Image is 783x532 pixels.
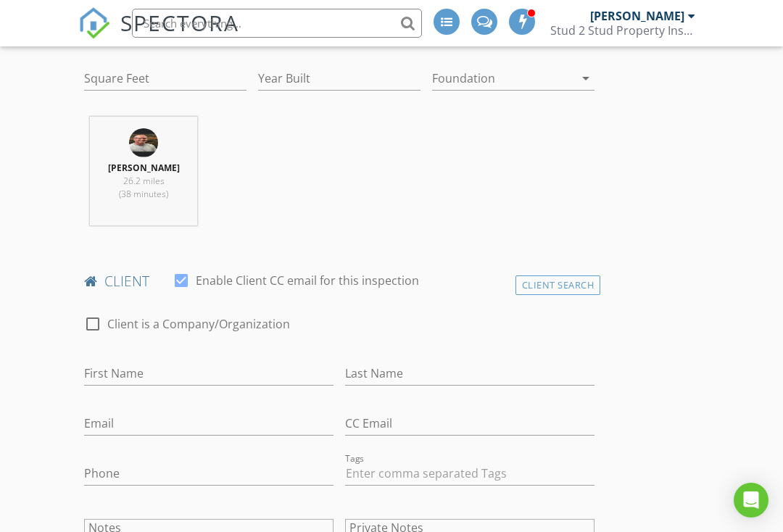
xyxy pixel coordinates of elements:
span: (38 minutes) [119,188,168,200]
strong: [PERSON_NAME] [108,162,180,174]
img: The Best Home Inspection Software - Spectora [78,7,110,39]
h4: client [84,272,594,291]
div: [PERSON_NAME] [590,9,684,23]
img: 1ccefdc816a04119a8897df43eaa9f26.jpeg [129,128,158,157]
label: Enable Client CC email for this inspection [196,273,419,288]
div: Stud 2 Stud Property Inspections LLC [550,23,695,38]
label: Client is a Company/Organization [107,317,290,331]
div: Client Search [515,275,601,295]
i: arrow_drop_down [577,70,594,87]
a: SPECTORA [78,20,239,50]
input: Search everything... [132,9,422,38]
span: 26.2 miles [123,175,165,187]
div: Open Intercom Messenger [734,483,768,518]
